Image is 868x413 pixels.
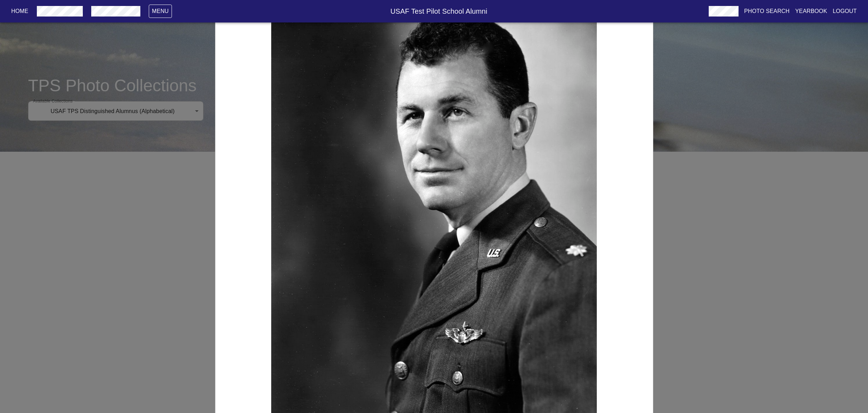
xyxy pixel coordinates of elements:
[744,7,790,15] p: Photo Search
[833,7,857,15] p: Logout
[11,7,28,15] p: Home
[741,5,793,18] button: Photo Search
[8,5,31,18] button: Home
[830,5,860,18] button: Logout
[152,7,169,15] p: Menu
[172,6,706,17] h6: USAF Test Pilot School Alumni
[149,5,172,18] button: Menu
[793,5,830,18] button: Yearbook
[795,7,827,15] p: Yearbook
